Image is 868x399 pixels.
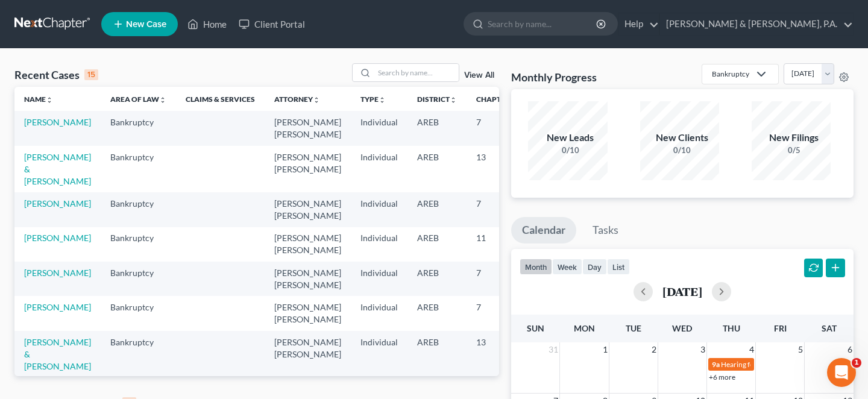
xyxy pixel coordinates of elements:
a: Attorneyunfold_more [274,95,320,104]
iframe: Intercom live chat [827,358,856,387]
a: [PERSON_NAME] [24,198,91,209]
span: 3 [699,342,706,357]
div: 0/10 [640,145,725,156]
button: week [552,259,582,275]
td: [PERSON_NAME] [PERSON_NAME] [265,331,351,377]
td: AREB [407,111,467,145]
td: Bankruptcy [101,331,176,377]
input: Search by name... [488,13,598,35]
td: Individual [351,296,407,330]
td: Bankruptcy [101,192,176,227]
span: 6 [846,342,854,357]
span: 5 [797,342,804,357]
td: 7 [467,111,527,145]
td: AREB [407,296,467,330]
td: Bankruptcy [101,262,176,296]
h2: [DATE] [662,285,702,298]
td: Individual [351,262,407,296]
td: [PERSON_NAME] [PERSON_NAME] [265,296,351,330]
td: [PERSON_NAME] [PERSON_NAME] [265,146,351,192]
i: unfold_more [159,96,166,104]
button: month [520,259,552,275]
td: Bankruptcy [101,227,176,262]
td: [PERSON_NAME] [PERSON_NAME] [265,111,351,145]
td: Individual [351,192,407,227]
a: Calendar [511,217,576,243]
span: 4 [748,342,755,357]
span: Sat [822,323,837,333]
td: Individual [351,146,407,192]
button: list [607,259,630,275]
td: Individual [351,331,407,377]
a: Home [181,13,233,35]
div: Bankruptcy [712,69,749,79]
a: Tasks [582,217,629,243]
td: AREB [407,262,467,296]
div: New Clients [640,131,725,145]
td: [PERSON_NAME] [PERSON_NAME] [265,192,351,227]
a: +6 more [709,372,735,382]
td: Individual [351,227,407,262]
td: AREB [407,227,467,262]
td: Bankruptcy [101,146,176,192]
span: Fri [774,323,787,333]
td: Bankruptcy [101,111,176,145]
span: 9a [712,360,720,369]
span: Sun [527,323,544,333]
span: Wed [672,323,692,333]
td: 7 [467,262,527,296]
div: 0/5 [752,145,836,156]
td: AREB [407,146,467,192]
td: AREB [407,192,467,227]
span: Tue [626,323,641,333]
a: [PERSON_NAME] [24,233,91,243]
td: 13 [467,146,527,192]
td: 11 [467,227,527,262]
a: [PERSON_NAME] [24,117,91,127]
a: Nameunfold_more [24,95,53,104]
a: Area of Lawunfold_more [110,95,166,104]
a: [PERSON_NAME] & [PERSON_NAME] [24,152,91,186]
a: Help [618,13,659,35]
a: [PERSON_NAME] [24,268,91,278]
a: [PERSON_NAME] [24,302,91,312]
h3: Monthly Progress [511,70,597,84]
i: unfold_more [46,96,53,104]
span: 1 [602,342,609,357]
span: 31 [547,342,559,357]
div: New Leads [528,131,612,145]
span: Thu [723,323,740,333]
span: 1 [852,358,861,368]
a: [PERSON_NAME] & [PERSON_NAME], P.A. [660,13,853,35]
span: New Case [126,20,166,29]
a: View All [464,71,494,80]
td: Bankruptcy [101,296,176,330]
a: Chapterunfold_more [476,95,517,104]
td: [PERSON_NAME] [PERSON_NAME] [265,227,351,262]
i: unfold_more [450,96,457,104]
i: unfold_more [379,96,386,104]
td: 13 [467,331,527,377]
a: Typeunfold_more [360,95,386,104]
i: unfold_more [313,96,320,104]
div: Recent Cases [14,68,98,82]
td: 7 [467,192,527,227]
button: day [582,259,607,275]
a: Client Portal [233,13,311,35]
td: AREB [407,331,467,377]
span: Hearing for Whitehall Pharmacy LLC [721,360,835,369]
input: Search by name... [374,64,459,81]
td: 7 [467,296,527,330]
a: Districtunfold_more [417,95,457,104]
div: New Filings [752,131,836,145]
span: Mon [574,323,595,333]
div: 15 [84,69,98,80]
a: [PERSON_NAME] & [PERSON_NAME] [24,337,91,371]
span: 2 [650,342,658,357]
th: Claims & Services [176,87,265,111]
td: [PERSON_NAME] [PERSON_NAME] [265,262,351,296]
td: Individual [351,111,407,145]
div: 0/10 [528,145,612,156]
